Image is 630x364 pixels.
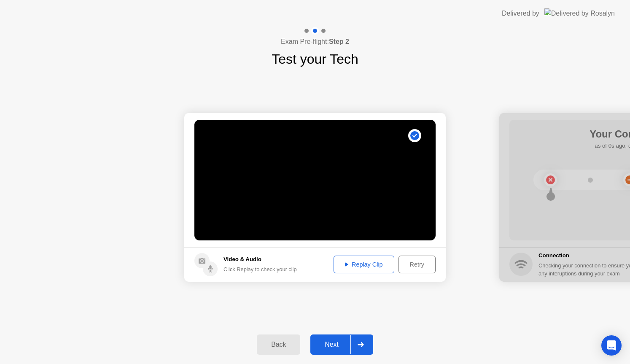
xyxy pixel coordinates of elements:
button: Replay Clip [334,256,394,273]
div: Next [313,341,350,348]
div: Click Replay to check your clip [223,265,297,273]
div: Open Intercom Messenger [601,335,622,356]
button: Next [310,334,373,355]
div: Retry [401,261,433,268]
button: Back [257,334,300,355]
div: Replay Clip [337,261,391,268]
h5: Video & Audio [223,255,297,264]
div: Delivered by [502,8,539,19]
div: Back [259,341,298,348]
h1: Test your Tech [272,49,358,69]
img: Delivered by Rosalyn [544,8,615,18]
b: Step 2 [329,38,349,45]
button: Retry [398,256,436,273]
h4: Exam Pre-flight: [281,37,349,47]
